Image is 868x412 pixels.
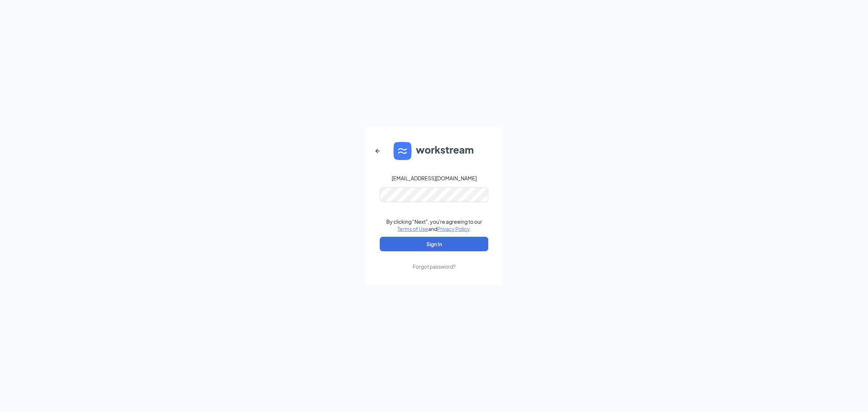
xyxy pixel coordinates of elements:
div: By clicking "Next", you're agreeing to our and . [386,218,482,232]
a: Forgot password? [413,251,456,270]
svg: ArrowLeftNew [373,147,382,155]
a: Terms of Use [397,226,428,232]
img: WS logo and Workstream text [393,142,475,160]
button: ArrowLeftNew [369,142,386,160]
a: Privacy Policy [437,226,469,232]
div: Forgot password? [413,263,456,270]
div: [EMAIL_ADDRESS][DOMAIN_NAME] [392,175,477,182]
button: Sign In [380,237,488,251]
